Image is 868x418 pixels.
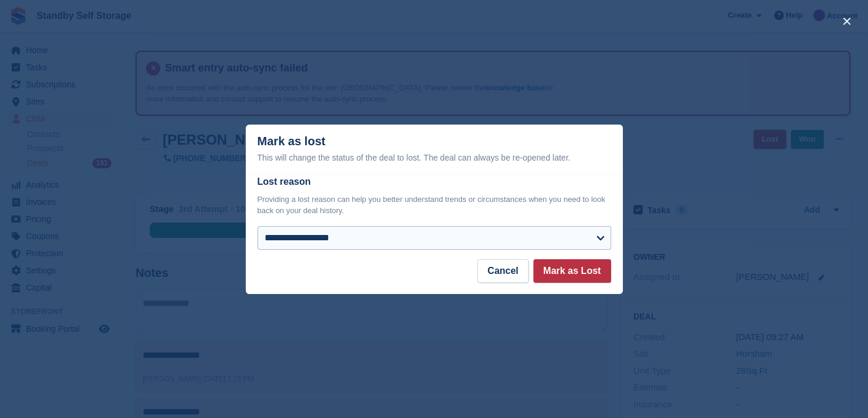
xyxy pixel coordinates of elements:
div: Mark as lost [258,135,611,165]
label: Lost reason [258,175,611,189]
button: Cancel [477,259,528,283]
div: This will change the status of the deal to lost. The deal can always be re-opened later. [258,151,611,165]
p: Providing a lost reason can help you better understand trends or circumstances when you need to l... [258,194,611,217]
button: close [837,12,856,31]
button: Mark as Lost [533,259,611,283]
